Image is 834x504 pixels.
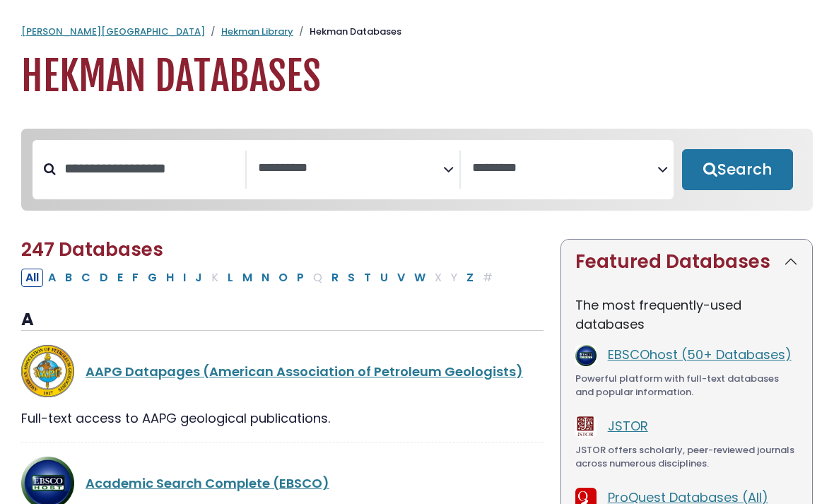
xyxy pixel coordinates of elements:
button: Filter Results J [191,269,206,287]
button: Filter Results R [327,269,343,287]
button: Filter Results B [61,269,76,287]
span: 247 Databases [21,237,163,262]
a: JSTOR [608,417,648,435]
a: Academic Search Complete (EBSCO) [86,474,329,492]
h3: A [21,310,544,331]
button: Filter Results I [179,269,190,287]
button: Filter Results E [113,269,127,287]
a: Hekman Library [221,25,293,38]
button: Filter Results W [410,269,430,287]
button: Filter Results L [223,269,237,287]
div: Alpha-list to filter by first letter of database name [21,268,498,286]
nav: breadcrumb [21,25,813,39]
textarea: Search [258,161,443,176]
textarea: Search [472,161,657,176]
button: Filter Results S [343,269,359,287]
button: Filter Results V [393,269,409,287]
nav: Search filters [21,129,813,211]
h1: Hekman Databases [21,53,813,100]
li: Hekman Databases [293,25,401,39]
a: EBSCOhost (50+ Databases) [608,346,792,363]
input: Search database by title or keyword [56,157,245,180]
button: All [21,269,43,287]
button: Filter Results P [293,269,308,287]
button: Filter Results O [274,269,292,287]
button: Filter Results A [44,269,60,287]
button: Filter Results D [95,269,112,287]
button: Filter Results U [376,269,392,287]
button: Filter Results H [162,269,178,287]
a: AAPG Datapages (American Association of Petroleum Geologists) [86,363,523,380]
button: Filter Results G [143,269,161,287]
div: Full-text access to AAPG geological publications. [21,409,544,428]
button: Filter Results M [238,269,257,287]
button: Filter Results F [128,269,143,287]
button: Filter Results C [77,269,95,287]
button: Filter Results Z [462,269,478,287]
div: Powerful platform with full-text databases and popular information. [575,372,798,399]
button: Filter Results N [257,269,274,287]
button: Featured Databases [561,240,812,284]
div: JSTOR offers scholarly, peer-reviewed journals across numerous disciplines. [575,443,798,471]
p: The most frequently-used databases [575,295,798,334]
button: Submit for Search Results [682,149,793,190]
a: [PERSON_NAME][GEOGRAPHIC_DATA] [21,25,205,38]
button: Filter Results T [360,269,375,287]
